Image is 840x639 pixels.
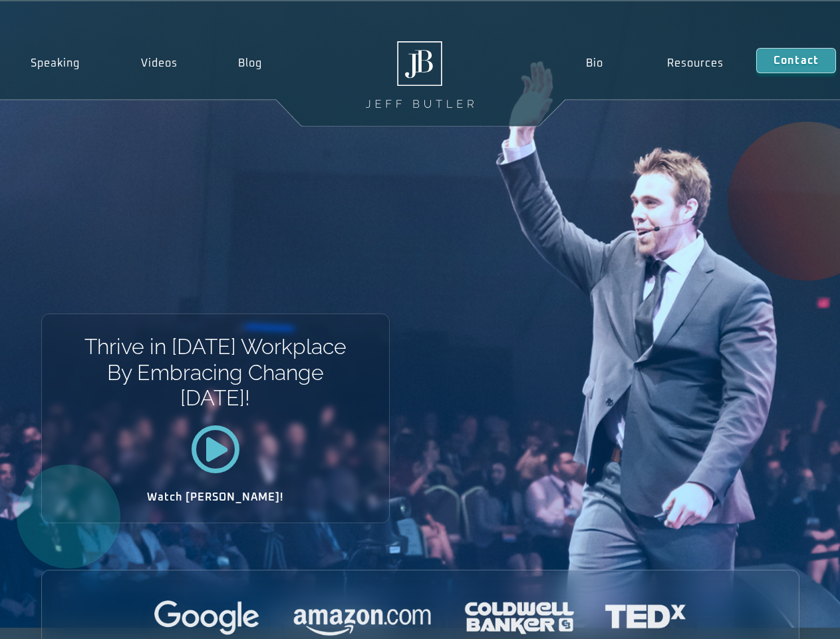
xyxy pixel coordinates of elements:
h1: Thrive in [DATE] Workplace By Embracing Change [DATE]! [83,334,347,411]
span: Contact [773,55,819,66]
h2: Watch [PERSON_NAME]! [88,492,343,503]
a: Videos [110,48,208,79]
a: Contact [756,48,836,73]
a: Resources [635,48,756,79]
nav: Menu [553,48,756,79]
a: Bio [553,48,635,79]
a: Blog [208,48,293,79]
